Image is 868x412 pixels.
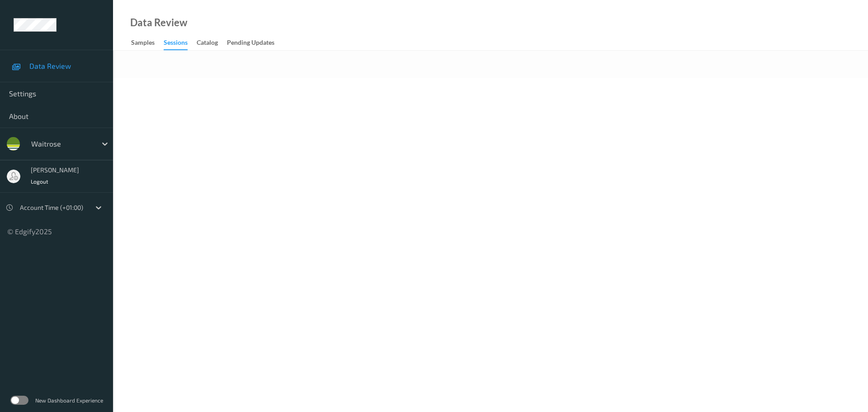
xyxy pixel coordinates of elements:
a: Pending Updates [227,37,283,49]
a: Sessions [164,37,197,50]
div: Sessions [164,38,188,50]
div: Pending Updates [227,38,274,49]
div: Catalog [197,38,218,49]
a: Catalog [197,37,227,49]
a: Samples [131,37,164,49]
div: Samples [131,38,155,49]
div: Data Review [130,18,187,27]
